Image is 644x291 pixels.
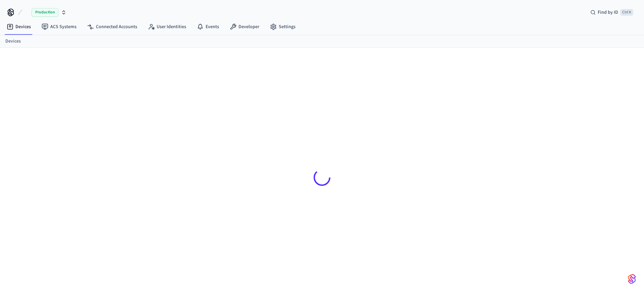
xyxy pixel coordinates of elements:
a: Devices [5,38,21,45]
img: SeamLogoGradient.69752ec5.svg [628,274,636,284]
span: Find by ID [598,9,618,16]
a: Developer [224,21,265,33]
a: ACS Systems [36,21,82,33]
span: Ctrl K [620,9,633,16]
a: Events [192,21,224,33]
span: Production [32,8,58,17]
a: User Identities [143,21,192,33]
a: Settings [265,21,301,33]
a: Devices [1,21,36,33]
a: Connected Accounts [82,21,143,33]
div: Find by IDCtrl K [585,6,639,18]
